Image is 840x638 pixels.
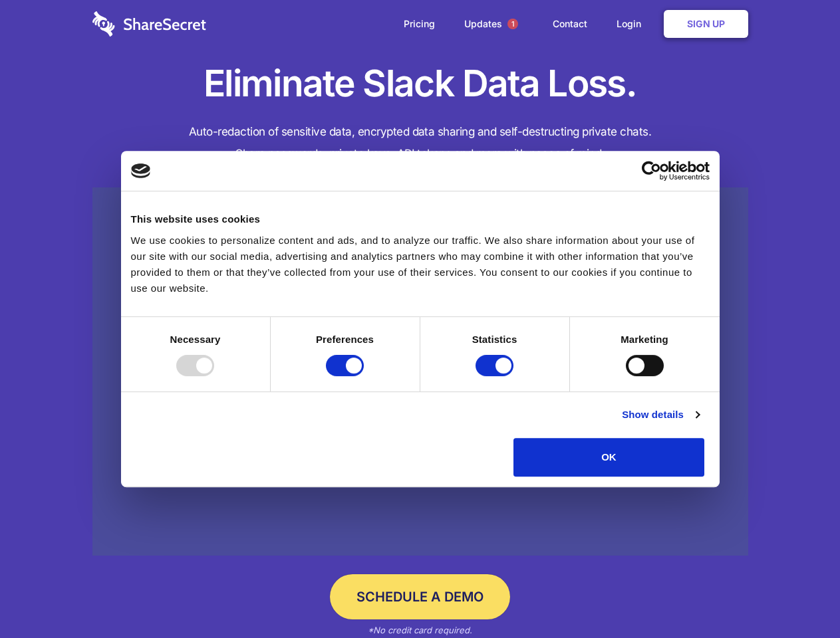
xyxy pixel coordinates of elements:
img: logo-wordmark-white-trans-d4663122ce5f474addd5e946df7df03e33cb6a1c49d2221995e7729f52c070b2.svg [92,11,206,37]
a: Login [603,3,661,45]
span: 1 [507,19,518,29]
a: Show details [622,407,699,423]
a: Usercentrics Cookiebot - opens in a new window [593,161,710,181]
a: Contact [539,3,601,45]
a: Wistia video thumbnail [92,187,748,556]
strong: Statistics [472,334,517,345]
strong: Necessary [170,334,221,345]
img: logo [131,163,151,178]
div: We use cookies to personalize content and ads, and to analyze our traffic. We also share informat... [131,233,710,296]
strong: Marketing [621,334,668,345]
a: Schedule a Demo [330,574,510,619]
button: OK [513,438,704,477]
strong: Preferences [316,334,374,345]
em: *No credit card required. [368,625,472,635]
div: This website uses cookies [131,211,710,227]
h1: Eliminate Slack Data Loss. [92,60,748,108]
a: Pricing [390,3,448,45]
h4: Auto-redaction of sensitive data, encrypted data sharing and self-destructing private chats. Shar... [92,121,748,165]
a: Sign Up [664,10,748,38]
